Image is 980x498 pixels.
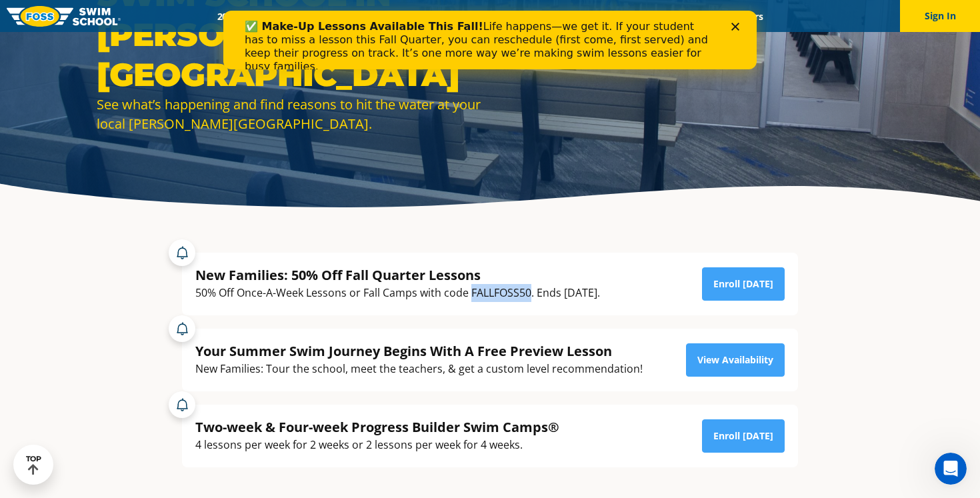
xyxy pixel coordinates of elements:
[508,12,521,20] div: Close
[7,6,121,27] img: FOSS Swim School Logo
[289,10,345,23] a: Schools
[719,10,775,23] a: Careers
[677,10,719,23] a: Blog
[21,9,260,22] b: ✅ Make-Up Lessons Available This Fall!
[702,419,785,453] a: Enroll [DATE]
[345,10,461,23] a: Swim Path® Program
[536,10,677,23] a: Swim Like [PERSON_NAME]
[195,360,643,378] div: New Families: Tour the school, meet the teachers, & get a custom level recommendation!
[686,343,785,377] a: View Availability
[702,267,785,301] a: Enroll [DATE]
[205,10,289,23] a: 2025 Calendar
[195,418,559,436] div: Two-week & Four-week Progress Builder Swim Camps®
[223,11,757,69] iframe: Intercom live chat banner
[97,95,483,133] div: See what’s happening and find reasons to hit the water at your local [PERSON_NAME][GEOGRAPHIC_DATA].
[195,342,643,360] div: Your Summer Swim Journey Begins With A Free Preview Lesson
[195,284,600,302] div: 50% Off Once-A-Week Lessons or Fall Camps with code FALLFOSS50. Ends [DATE].
[21,9,491,63] div: Life happens—we get it. If your student has to miss a lesson this Fall Quarter, you can reschedul...
[195,436,559,454] div: 4 lessons per week for 2 weeks or 2 lessons per week for 4 weeks.
[26,455,41,475] div: TOP
[195,266,600,284] div: New Families: 50% Off Fall Quarter Lessons
[935,453,967,485] iframe: Intercom live chat
[462,10,537,23] a: About FOSS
